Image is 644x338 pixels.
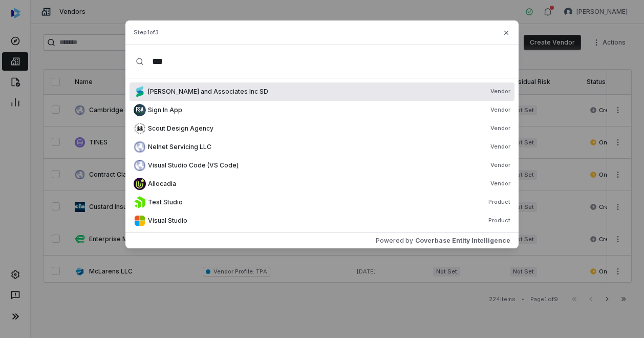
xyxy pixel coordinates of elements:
[490,180,510,188] span: Vendor
[148,198,183,206] span: Test Studio
[134,122,146,135] img: faviconV2
[490,124,510,133] span: Vendor
[148,106,182,114] span: Sign In App
[125,78,519,232] div: Suggestions
[148,217,187,225] span: Visual Studio
[148,124,213,133] span: Scout Design Agency
[415,237,510,245] span: Coverbase Entity Intelligence
[376,237,413,245] span: Powered by
[490,143,510,151] span: Vendor
[488,217,510,225] span: Product
[134,104,146,116] img: faviconV2
[148,143,211,151] span: Nelnet Servicing LLC
[134,215,146,227] img: faviconV2
[148,88,268,96] span: [PERSON_NAME] and Associates Inc SD
[488,198,510,206] span: Product
[134,159,146,172] img: faviconV2
[134,196,146,208] img: faviconV2
[134,86,146,98] img: faviconV2
[148,161,239,170] span: Visual Studio Code (VS Code)
[134,29,159,36] span: Step 1 of 3
[490,106,510,114] span: Vendor
[490,161,510,170] span: Vendor
[134,178,146,190] img: faviconV2
[148,180,176,188] span: Allocadia
[490,88,510,96] span: Vendor
[134,141,146,153] img: faviconV2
